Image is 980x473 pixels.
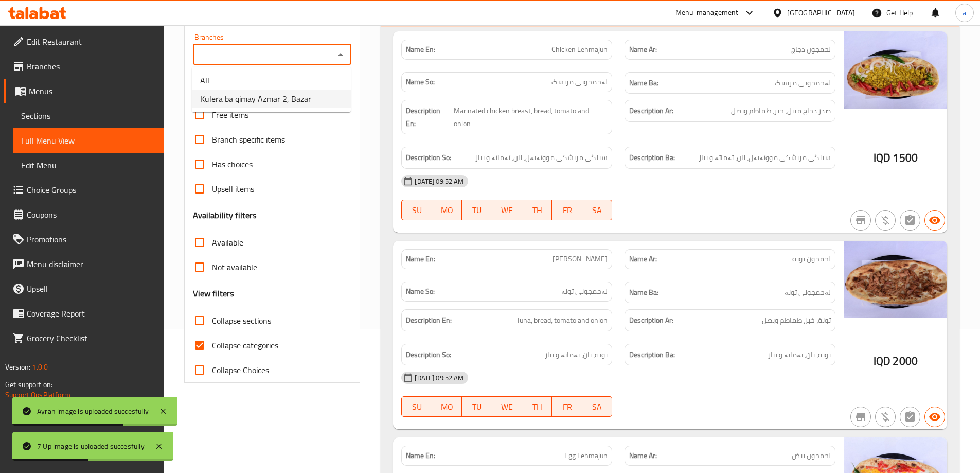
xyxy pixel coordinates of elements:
[629,151,675,164] strong: Description Ba:
[406,203,427,218] span: SU
[551,44,608,55] span: Chicken Lehmajun
[32,360,48,374] span: 1.0.0
[27,60,155,73] span: Branches
[4,326,164,351] a: Grocery Checklist
[875,407,896,427] button: Purchased item
[629,314,673,327] strong: Description Ar:
[900,407,920,427] button: Not has choices
[411,373,468,383] span: [DATE] 09:52 AM
[13,128,164,153] a: Full Menu View
[564,450,608,461] span: Egg Lehmajun
[522,396,552,417] button: TH
[406,399,427,414] span: SU
[893,351,918,371] span: 2000
[27,307,155,320] span: Coverage Report
[200,93,311,105] span: Kulera ba qimay Azmar 2, Bazar
[466,203,488,218] span: TU
[792,450,831,461] span: لحمجون بيض
[4,54,164,79] a: Branches
[496,203,518,218] span: WE
[492,200,522,220] button: WE
[5,388,70,401] a: Support.OpsPlatform
[13,103,164,128] a: Sections
[496,399,518,414] span: WE
[406,314,452,327] strong: Description En:
[212,183,254,195] span: Upsell items
[212,158,253,170] span: Has choices
[466,399,488,414] span: TU
[699,151,831,164] span: سینگی مریشکى مووتەپەل، نان، تەماتە و پیاز
[21,159,155,171] span: Edit Menu
[775,77,831,90] span: لەحمجونى مریشک
[768,348,831,361] span: تونه، نان، تەماتە و پیاز
[792,254,831,265] span: لحمجون تونة
[462,200,492,220] button: TU
[492,396,522,417] button: WE
[629,77,658,90] strong: Name Ba:
[27,36,155,48] span: Edit Restaurant
[21,110,155,122] span: Sections
[212,339,278,352] span: Collapse categories
[4,79,164,103] a: Menus
[675,7,739,19] div: Menu-management
[27,332,155,344] span: Grocery Checklist
[526,399,548,414] span: TH
[900,210,920,231] button: Not has choices
[629,450,657,461] strong: Name Ar:
[432,200,462,220] button: MO
[963,7,966,19] span: a
[552,200,582,220] button: FR
[406,77,435,87] strong: Name So:
[582,396,612,417] button: SA
[436,399,458,414] span: MO
[875,210,896,231] button: Purchased item
[924,210,945,231] button: Available
[212,133,285,146] span: Branch specific items
[556,203,578,218] span: FR
[629,348,675,361] strong: Description Ba:
[27,283,155,295] span: Upsell
[4,276,164,301] a: Upsell
[475,151,608,164] span: سینگی مریشکى مووتەپەل، نان، تەماتە و پیاز
[516,314,608,327] span: Tuna, bread, tomato and onion
[432,396,462,417] button: MO
[29,85,155,97] span: Menus
[556,399,578,414] span: FR
[785,286,831,299] span: لەحمجونى تونە
[212,236,243,249] span: Available
[762,314,831,327] span: تونة، خبز، طماطم وبصل
[4,202,164,227] a: Coupons
[406,44,435,55] strong: Name En:
[4,227,164,252] a: Promotions
[5,360,30,374] span: Version:
[13,153,164,178] a: Edit Menu
[401,200,432,220] button: SU
[553,254,608,265] span: [PERSON_NAME]
[526,203,548,218] span: TH
[582,200,612,220] button: SA
[791,44,831,55] span: لحمجون دجاج
[406,254,435,265] strong: Name En:
[454,104,608,130] span: Marinated chicken breast, bread, tomato and onion
[586,203,608,218] span: SA
[333,47,348,62] button: Close
[561,286,608,297] span: لەحمجونى تونە
[731,104,831,117] span: صدر دجاج متبل، خبز، طماطم وبصل
[462,396,492,417] button: TU
[406,286,435,297] strong: Name So:
[844,31,947,109] img: Chicken_Lehmajun638911939730125694.jpg
[27,184,155,196] span: Choice Groups
[850,210,871,231] button: Not branch specific item
[4,178,164,202] a: Choice Groups
[21,134,155,147] span: Full Menu View
[850,407,871,427] button: Not branch specific item
[545,348,608,361] span: تونه، نان، تەماتە و پیاز
[27,233,155,246] span: Promotions
[4,252,164,276] a: Menu disclaimer
[893,148,918,168] span: 1500
[844,241,947,318] img: Tuna_Lehmajun638911939750606718.jpg
[629,286,658,299] strong: Name Ba:
[27,258,155,270] span: Menu disclaimer
[406,151,451,164] strong: Description So:
[27,208,155,221] span: Coupons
